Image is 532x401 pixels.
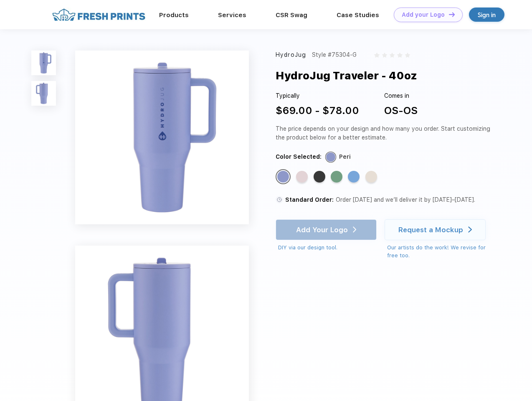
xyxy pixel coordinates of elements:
img: white arrow [468,226,472,233]
div: Sign in [478,10,496,20]
div: Peri [339,152,351,161]
div: Color Selected: [276,152,322,161]
div: Request a Mockup [398,226,463,234]
img: standard order [276,196,283,203]
div: Add your Logo [402,11,445,18]
div: Typically [276,91,359,100]
img: gray_star.svg [405,53,410,58]
img: fo%20logo%202.webp [50,8,148,22]
div: DIY via our design tool. [278,244,377,252]
div: Black [314,171,325,183]
div: HydroJug Traveler - 40oz [276,68,417,84]
img: gray_star.svg [390,53,395,58]
img: gray_star.svg [374,53,379,58]
div: The price depends on your design and how many you order. Start customizing the product below for ... [276,124,494,142]
span: Order [DATE] and we’ll deliver it by [DATE]–[DATE]. [336,196,475,203]
div: Riptide [348,171,360,183]
img: gray_star.svg [397,53,402,58]
div: Comes in [384,91,418,100]
img: func=resize&h=100 [31,51,56,75]
div: Pink Sand [296,171,308,183]
div: Sage [331,171,342,183]
a: Sign in [469,8,504,22]
img: DT [449,12,455,17]
img: func=resize&h=100 [31,81,56,106]
img: func=resize&h=640 [75,51,249,224]
img: gray_star.svg [382,53,387,58]
span: Standard Order: [285,196,334,203]
div: Our artists do the work! We revise for free too. [387,244,494,260]
div: HydroJug [276,51,306,59]
div: Peri [277,171,289,183]
div: OS-OS [384,103,418,118]
div: Style #75304-G [312,51,357,59]
div: Cream [365,171,377,183]
a: Products [159,11,189,19]
div: $69.00 - $78.00 [276,103,359,118]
